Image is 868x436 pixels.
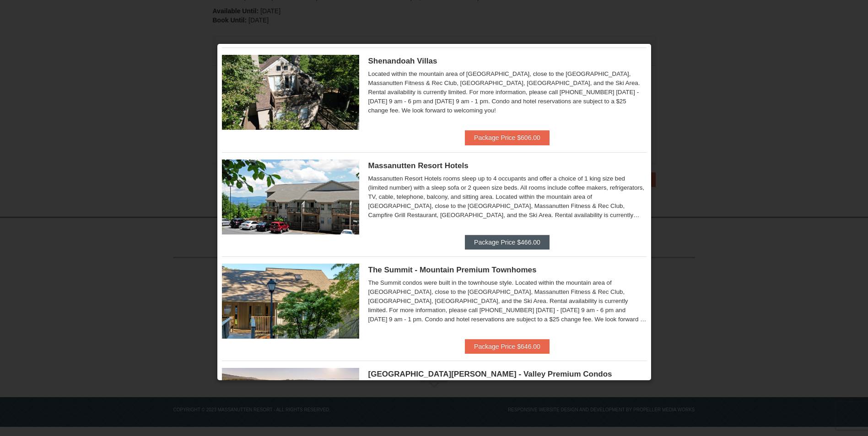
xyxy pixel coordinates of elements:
[368,266,537,274] span: The Summit - Mountain Premium Townhomes
[465,339,550,354] button: Package Price $646.00
[222,160,359,234] img: 19219026-1-e3b4ac8e.jpg
[465,235,550,250] button: Package Price $466.00
[368,57,437,65] span: Shenandoah Villas
[465,130,550,145] button: Package Price $606.00
[368,174,647,220] div: Massanutten Resort Hotels rooms sleep up to 4 occupants and offer a choice of 1 king size bed (li...
[222,55,359,130] img: 19219019-2-e70bf45f.jpg
[368,161,469,170] span: Massanutten Resort Hotels
[368,69,647,115] div: Located within the mountain area of [GEOGRAPHIC_DATA], close to the [GEOGRAPHIC_DATA], Massanutte...
[368,370,612,378] span: [GEOGRAPHIC_DATA][PERSON_NAME] - Valley Premium Condos
[368,278,647,324] div: The Summit condos were built in the townhouse style. Located within the mountain area of [GEOGRAP...
[222,264,359,339] img: 19219034-1-0eee7e00.jpg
